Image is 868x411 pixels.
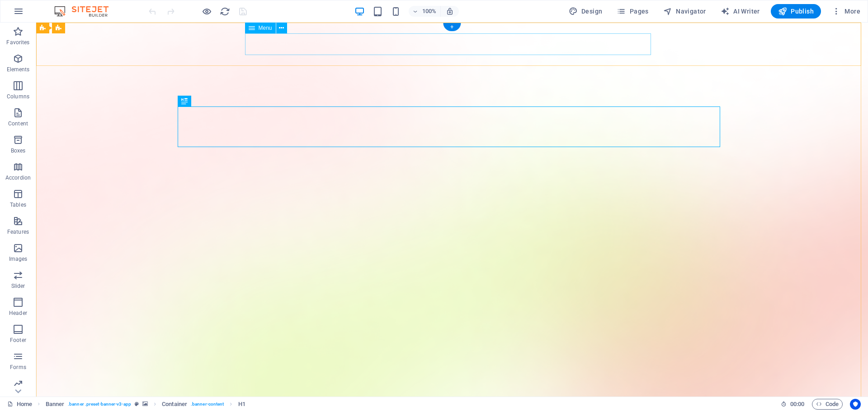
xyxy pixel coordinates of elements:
[10,201,26,208] p: Tables
[409,6,441,17] button: 100%
[7,228,29,236] p: Features
[10,337,26,344] p: Footer
[771,4,821,18] button: Publish
[162,399,187,410] span: Click to select. Double-click to edit
[617,7,648,16] span: Pages
[850,399,861,410] button: Usercentrics
[828,4,864,18] button: More
[721,7,760,16] span: AI Writer
[797,401,798,407] span: :
[832,7,860,16] span: More
[46,399,65,410] span: Click to select. Double-click to edit
[778,7,814,16] span: Publish
[238,399,245,410] span: Click to select. Double-click to edit
[46,399,245,410] nav: breadcrumb
[7,93,29,100] p: Columns
[259,25,272,31] span: Menu
[663,7,706,16] span: Navigator
[219,6,230,17] button: reload
[191,399,224,410] span: . banner-content
[7,399,32,410] a: Click to cancel selection. Double-click to open Pages
[11,147,26,154] p: Boxes
[812,399,843,410] button: Code
[816,399,839,410] span: Code
[9,309,27,317] p: Header
[422,6,437,17] h6: 100%
[52,6,120,17] img: Editor Logo
[9,255,28,263] p: Images
[6,39,29,46] p: Favorites
[613,4,652,18] button: Pages
[135,402,139,406] i: This element is a customizable preset
[446,7,454,15] i: On resize automatically adjust zoom level to fit chosen device.
[717,4,764,18] button: AI Writer
[142,402,148,406] i: This element contains a background
[790,399,804,410] span: 00 00
[11,282,25,290] p: Slider
[781,399,805,410] h6: Session time
[443,23,461,31] div: +
[68,399,131,410] span: . banner .preset-banner-v3-app
[565,4,606,18] button: Design
[220,6,230,17] i: Reload page
[7,66,30,73] p: Elements
[569,7,603,16] span: Design
[10,364,26,371] p: Forms
[565,4,606,18] div: Design (Ctrl+Alt+Y)
[5,174,31,181] p: Accordion
[8,120,28,127] p: Content
[201,6,212,17] button: Click here to leave preview mode and continue editing
[660,4,710,18] button: Navigator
